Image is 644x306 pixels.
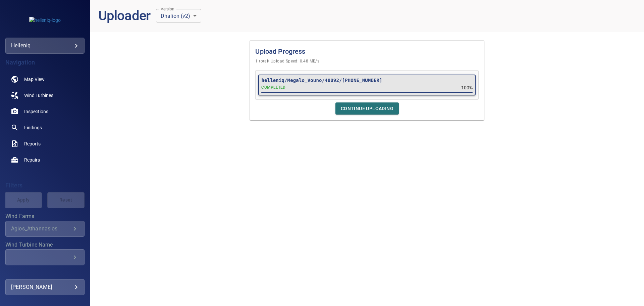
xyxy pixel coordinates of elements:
[5,182,85,189] h4: Filters
[29,17,61,24] img: helleniq-logo
[255,58,479,65] span: 1 total • Upload Speed: 0.48 MB/s
[5,221,85,237] div: Wind Farms
[5,103,85,120] a: inspections noActive
[11,225,71,232] div: Agios_Athannasios
[5,38,85,54] div: helleniq
[261,85,285,90] div: All files for this inspection have been successfully uploaded.
[5,249,85,265] div: Wind Turbine Name
[24,76,45,83] span: Map View
[335,102,399,115] button: Continue Uploading
[5,242,85,248] label: Wind Turbine Name
[5,136,85,152] a: reports noActive
[5,152,85,168] a: repairs noActive
[261,85,285,90] p: COMPLETED
[255,46,479,57] h1: Upload Progress
[24,124,42,131] span: Findings
[156,9,201,23] div: Dhalion (v2)
[98,8,151,24] h1: Uploader
[5,87,85,103] a: windturbines noActive
[5,214,85,219] label: Wind Farms
[5,71,85,87] a: map noActive
[11,40,79,51] div: helleniq
[24,92,53,99] span: Wind Turbines
[261,77,473,84] p: helleniq/Megalo_Vouno/48892/[PHONE_NUMBER]
[24,157,40,163] span: Repairs
[24,108,48,115] span: Inspections
[341,104,393,113] span: Continue Uploading
[5,120,85,136] a: findings noActive
[11,282,79,293] div: [PERSON_NAME]
[461,84,473,91] p: 100%
[5,59,85,66] h4: Navigation
[24,140,41,147] span: Reports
